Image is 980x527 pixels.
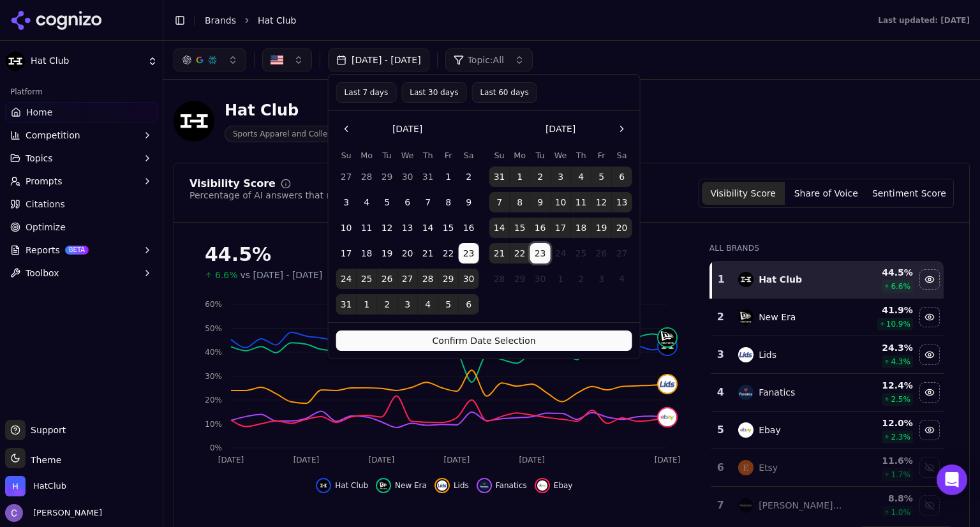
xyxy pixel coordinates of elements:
[5,82,158,102] div: Platform
[854,304,913,316] div: 41.9 %
[377,243,397,263] button: Tuesday, August 19th, 2025
[377,269,397,289] button: Tuesday, August 26th, 2025, selected
[658,375,676,393] img: lids
[530,192,551,212] button: Tuesday, September 9th, 2025, selected
[357,192,377,212] button: Monday, August 4th, 2025
[554,480,573,491] span: Ebay
[318,480,329,491] img: hat club
[530,218,551,238] button: Tuesday, September 16th, 2025, selected
[5,194,158,214] a: Citations
[738,309,754,325] img: new era
[418,269,438,289] button: Thursday, August 28th, 2025, selected
[919,420,940,440] button: Hide ebay data
[336,243,357,263] button: Sunday, August 17th, 2025
[438,218,459,238] button: Friday, August 15th, 2025
[174,101,214,142] img: Hat Club
[868,182,951,205] button: Sentiment Score
[919,269,940,290] button: Hide hat club data
[709,243,944,253] div: All Brands
[33,480,66,492] span: HatClub
[336,149,357,161] th: Sunday
[377,218,397,238] button: Tuesday, August 12th, 2025
[418,192,438,212] button: Thursday, August 7th, 2025
[5,240,158,260] button: ReportsBETA
[919,495,940,516] button: Show mitchell & ness data
[438,294,459,315] button: Friday, September 5th, 2025, selected
[612,119,632,139] button: Go to the Next Month
[31,56,142,67] span: Hat Club
[395,480,427,491] span: New Era
[658,408,676,426] img: ebay
[418,294,438,315] button: Thursday, September 4th, 2025, selected
[711,336,944,374] tr: 3lidsLids24.3%4.3%Hide lids data
[738,272,754,287] img: hat club
[454,480,469,491] span: Lids
[759,499,843,512] div: [PERSON_NAME] & [PERSON_NAME]
[205,300,222,309] tspan: 60%
[612,167,632,187] button: Saturday, September 6th, 2025, selected
[397,149,418,161] th: Wednesday
[537,480,547,491] img: ebay
[477,478,527,493] button: Hide fanatics data
[716,498,725,513] div: 7
[357,218,377,238] button: Monday, August 11th, 2025
[357,269,377,289] button: Monday, August 25th, 2025, selected
[26,106,52,119] span: Home
[496,480,527,491] span: Fanatics
[5,263,158,283] button: Toolbox
[26,175,63,188] span: Prompts
[225,100,361,121] div: Hat Club
[716,460,725,475] div: 6
[205,420,222,429] tspan: 10%
[530,167,551,187] button: Tuesday, September 2nd, 2025, selected
[271,54,283,66] img: United States
[5,102,158,122] a: Home
[716,309,725,325] div: 2
[571,218,591,238] button: Thursday, September 18th, 2025, selected
[336,269,357,289] button: Sunday, August 24th, 2025, selected
[510,218,530,238] button: Monday, September 15th, 2025, selected
[530,149,551,161] th: Tuesday
[336,149,479,315] table: August 2025
[5,51,26,71] img: Hat Club
[937,464,967,495] div: Open Intercom Messenger
[5,476,26,496] img: HatClub
[738,460,754,475] img: etsy
[459,149,479,161] th: Saturday
[891,394,910,405] span: 2.5 %
[459,243,479,263] button: Saturday, August 23rd, 2025, selected
[5,217,158,237] a: Optimize
[891,432,910,442] span: 2.3 %
[489,192,510,212] button: Sunday, September 7th, 2025, selected
[189,189,415,202] div: Percentage of AI answers that mention your brand
[336,294,357,315] button: Sunday, August 31st, 2025, selected
[891,470,910,480] span: 1.7 %
[397,192,418,212] button: Wednesday, August 6th, 2025
[5,504,23,522] img: Chris Hayes
[418,149,438,161] th: Thursday
[655,456,681,464] tspan: [DATE]
[738,498,754,513] img: mitchell & ness
[418,218,438,238] button: Thursday, August 14th, 2025
[438,269,459,289] button: Friday, August 29th, 2025, selected
[28,507,102,519] span: [PERSON_NAME]
[551,192,571,212] button: Wednesday, September 10th, 2025, selected
[401,82,466,103] button: Last 30 days
[738,385,754,400] img: fanatics
[702,182,785,205] button: Visibility Score
[377,294,397,315] button: Tuesday, September 2nd, 2025, selected
[225,126,361,142] span: Sports Apparel and Collectibles
[357,149,377,161] th: Monday
[759,424,781,436] div: Ebay
[759,461,778,474] div: Etsy
[26,198,65,211] span: Citations
[591,218,612,238] button: Friday, September 19th, 2025, selected
[418,167,438,187] button: Thursday, July 31st, 2025
[759,273,802,286] div: Hat Club
[519,456,545,464] tspan: [DATE]
[535,478,573,493] button: Hide ebay data
[591,149,612,161] th: Friday
[530,243,551,263] button: Today, Tuesday, September 23rd, 2025, selected
[418,243,438,263] button: Thursday, August 21st, 2025
[459,294,479,315] button: Saturday, September 6th, 2025, selected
